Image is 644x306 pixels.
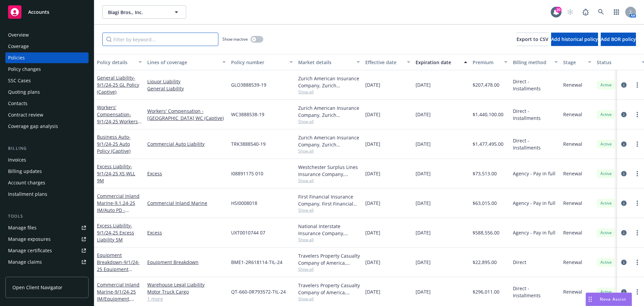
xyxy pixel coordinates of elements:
[97,163,135,184] a: Excess Liability
[231,288,286,295] span: QT-660-0R793572-TIL-24
[633,288,641,296] a: more
[5,268,89,279] a: Manage BORs
[5,222,89,233] a: Manage files
[28,9,49,15] span: Accounts
[563,259,582,266] span: Renewal
[620,199,628,207] a: circleInformation
[579,5,592,19] a: Report a Bug
[601,36,636,42] span: Add BOR policy
[5,52,89,63] a: Policies
[298,193,360,207] div: First Financial Insurance Company, First Financial Insurance Company, RT Specialty Insurance Serv...
[298,119,360,124] span: Show all
[8,110,43,120] div: Contract review
[363,54,413,70] button: Effective date
[365,170,380,177] span: [DATE]
[599,171,613,177] span: Active
[12,284,62,291] span: Open Client Navigator
[298,134,360,148] div: Zurich American Insurance Company, Zurich Insurance Group
[147,281,226,288] a: Warehouse Legal Liability
[97,222,134,243] a: Excess Liability
[599,112,613,118] span: Active
[563,59,584,66] div: Stage
[610,5,623,19] a: Switch app
[513,170,555,177] span: Agency - Pay in full
[231,59,285,66] div: Policy number
[97,163,135,184] span: - 9/1/24-25 XS WLL 9M
[620,258,628,266] a: circleInformation
[5,3,89,21] a: Accounts
[8,245,52,256] div: Manage certificates
[97,59,135,66] div: Policy details
[586,293,632,306] button: Nova Assist
[147,288,226,295] a: Motor Truck Cargo
[102,5,186,19] button: Biagi Bros., Inc.
[5,234,89,245] a: Manage exposures
[633,170,641,178] a: more
[8,30,29,40] div: Overview
[620,81,628,89] a: circleInformation
[231,259,282,266] span: BME1-2R618114-TIL-24
[231,81,266,88] span: GLO3888539‐19
[633,81,641,89] a: more
[147,85,226,92] a: General Liability
[5,30,89,40] a: Overview
[563,200,582,207] span: Renewal
[633,258,641,266] a: more
[365,111,380,118] span: [DATE]
[298,148,360,154] span: Show all
[563,5,577,19] a: Start snowing
[8,177,45,188] div: Account charges
[416,111,431,118] span: [DATE]
[5,213,89,220] div: Tools
[298,252,360,266] div: Travelers Property Casualty Company of America, Travelers Insurance
[513,137,558,151] span: Direct - Installments
[231,229,265,236] span: UXT0010744 07
[365,140,380,147] span: [DATE]
[620,140,628,148] a: circleInformation
[365,259,380,266] span: [DATE]
[600,296,626,302] span: Nova Assist
[97,104,138,132] a: Workers' Compensation
[563,81,582,88] span: Renewal
[633,140,641,148] a: more
[5,64,89,75] a: Policy changes
[365,59,403,66] div: Effective date
[563,229,582,236] span: Renewal
[8,64,41,75] div: Policy changes
[298,223,360,237] div: National Interstate Insurance Company, National Interstate Insurance, Artex risk
[8,52,25,63] div: Policies
[5,41,89,52] a: Coverage
[620,288,628,296] a: circleInformation
[298,207,360,213] span: Show all
[633,199,641,207] a: more
[5,257,89,267] a: Manage claims
[473,59,500,66] div: Premium
[298,178,360,183] span: Show all
[473,111,503,118] span: $1,440,100.00
[563,111,582,118] span: Renewal
[97,252,140,279] a: Equipment Breakdown
[473,288,499,295] span: $296,011.00
[147,229,226,236] a: Excess
[108,9,166,16] span: Biagi Bros., Inc.
[97,259,140,279] span: - 9/1/24-25 Equipment Breakdown
[416,140,431,147] span: [DATE]
[8,189,47,200] div: Installment plans
[513,200,555,207] span: Agency - Pay in full
[473,170,497,177] span: $73,513.00
[8,257,42,267] div: Manage claims
[5,245,89,256] a: Manage certificates
[365,81,380,88] span: [DATE]
[365,288,380,295] span: [DATE]
[228,54,296,70] button: Policy number
[599,200,613,206] span: Active
[97,75,139,95] span: - 9/1/24-25 GL Policy (Captive)
[5,145,89,152] div: Billing
[555,7,561,13] div: 20
[599,141,613,147] span: Active
[597,59,638,66] div: Status
[298,282,360,296] div: Travelers Property Casualty Company of America, Travelers Insurance
[513,59,550,66] div: Billing method
[416,81,431,88] span: [DATE]
[8,166,42,177] div: Billing updates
